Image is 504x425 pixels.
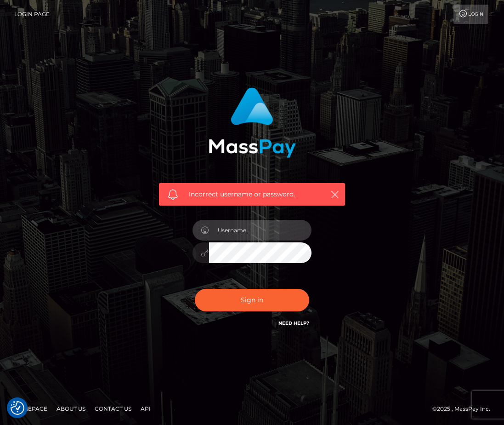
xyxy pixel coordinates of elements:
[11,401,24,415] button: Consent Preferences
[10,402,51,416] a: Homepage
[209,87,296,158] img: MassPay Login
[91,402,135,416] a: Contact Us
[137,402,154,416] a: API
[11,401,24,415] img: Revisit consent button
[189,190,320,199] span: Incorrect username or password.
[14,5,50,24] a: Login Page
[453,5,488,24] a: Login
[195,289,310,311] button: Sign in
[209,220,312,241] input: Username...
[432,404,497,414] div: © 2025 , MassPay Inc.
[278,320,309,326] a: Need Help?
[53,402,89,416] a: About Us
